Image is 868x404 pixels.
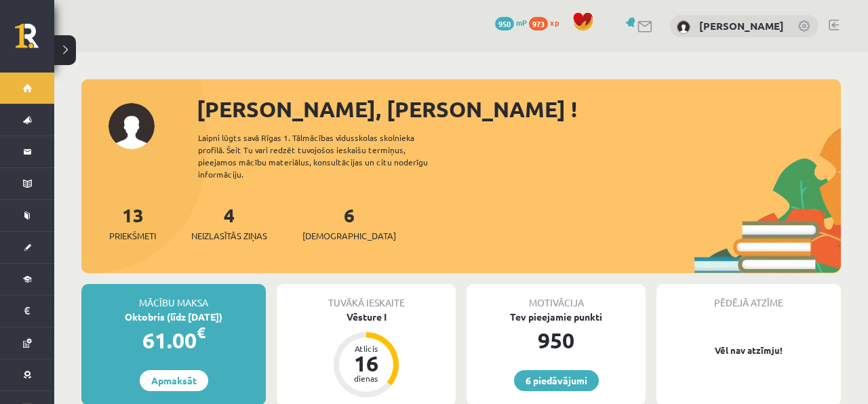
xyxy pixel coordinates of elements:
span: mP [516,17,527,28]
span: [DEMOGRAPHIC_DATA] [302,229,396,243]
div: [PERSON_NAME], [PERSON_NAME] ! [197,93,841,125]
div: Tuvākā ieskaite [277,284,456,310]
div: Atlicis [346,344,387,352]
a: 950 mP [495,17,527,28]
a: 4Neizlasītās ziņas [191,203,267,243]
span: Neizlasītās ziņas [191,229,267,243]
span: 973 [529,17,548,31]
span: 950 [495,17,514,31]
a: [PERSON_NAME] [699,19,784,33]
div: Vēsture I [277,310,456,324]
img: Jegors Rogoļevs [677,20,690,34]
a: 13Priekšmeti [109,203,156,243]
div: Mācību maksa [81,284,266,310]
span: Priekšmeti [109,229,156,243]
span: xp [550,17,559,28]
a: 6[DEMOGRAPHIC_DATA] [302,203,396,243]
div: 61.00 [81,324,266,357]
div: Motivācija [467,284,646,310]
div: Tev pieejamie punkti [467,310,646,324]
a: 973 xp [529,17,566,28]
div: Pēdējā atzīme [656,284,841,310]
div: dienas [346,374,387,382]
div: 950 [467,324,646,357]
div: Laipni lūgts savā Rīgas 1. Tālmācības vidusskolas skolnieka profilā. Šeit Tu vari redzēt tuvojošo... [198,132,452,180]
a: 6 piedāvājumi [514,370,599,391]
a: Apmaksāt [140,370,208,391]
a: Vēsture I Atlicis 16 dienas [277,310,456,399]
a: Rīgas 1. Tālmācības vidusskola [15,24,54,58]
p: Vēl nav atzīmju! [663,344,834,357]
span: € [197,323,205,342]
div: 16 [346,352,387,374]
div: Oktobris (līdz [DATE]) [81,310,266,324]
